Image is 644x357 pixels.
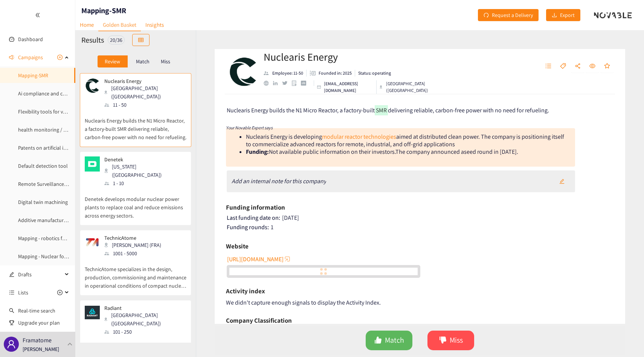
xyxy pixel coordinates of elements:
div: [DATE] [227,214,614,222]
h6: Activity index [226,285,265,297]
img: Snapshot of the company's website [85,305,100,320]
span: Lists [18,285,28,300]
span: [URL][DOMAIN_NAME] [227,254,284,264]
button: dislikeMiss [427,331,474,350]
p: Nuclearis Energy builds the N1 Micro Reactor, a factory-built SMR delivering reliable, carbon-fre... [85,109,186,141]
div: Widget de chat [606,321,644,357]
div: 11 - 50 [104,101,186,109]
h6: Funding information [226,202,285,213]
li: Founded in year [307,70,355,77]
a: Golden Basket [98,19,141,31]
p: TechnicAtome [104,235,161,241]
span: Last funding date on: [227,214,280,222]
span: Drafts [18,267,63,282]
span: like [374,336,382,345]
span: unordered-list [9,290,14,295]
h6: Company Classification [226,315,292,326]
img: Snapshot of the company's website [85,235,100,250]
h6: Website [226,241,249,252]
img: Company Logo [228,57,258,87]
a: twitter [282,81,291,85]
span: plus-circle [57,55,63,60]
p: Radiant [104,305,181,311]
span: unordered-list [545,63,551,70]
p: Employee: 11-50 [272,70,303,77]
span: star [604,63,610,70]
img: Snapshot of the company's website [85,78,100,93]
span: delivering reliable, carbon-free power with no need for refueling. [388,106,549,114]
iframe: Chat Widget [606,321,644,357]
p: Status: operating [358,70,391,77]
button: table [132,34,150,46]
button: share-alt [571,60,584,72]
span: share-alt [575,63,581,70]
button: tag [556,60,570,72]
a: website [264,81,273,86]
button: redoRequest a Delivery [478,9,539,21]
h2: Results [81,35,104,45]
span: double-left [35,12,40,18]
mark: SMR [375,105,388,115]
li: Not available public information on their investors.The company announced aseed round in [DATE]. [246,148,570,156]
a: Mapping-SMR [18,72,48,79]
span: eye [589,63,595,70]
div: [GEOGRAPHIC_DATA] ([GEOGRAPHIC_DATA]) [104,84,186,101]
span: plus-circle [57,290,63,295]
span: Export [560,11,575,19]
a: Additive manufacturing of multiayer PCBs [18,217,111,224]
span: sound [9,55,14,60]
div: 20 / 36 [108,35,125,44]
a: Default detection tool [18,162,68,169]
button: downloadExport [546,9,580,21]
i: Add an internal note for this company [232,177,326,185]
span: table [138,37,143,43]
a: google maps [292,80,301,86]
span: Funding rounds: [227,223,269,231]
a: Mapping - Nuclear for space [18,253,80,260]
h2: Nuclearis Energy [264,49,447,64]
div: [PERSON_NAME] (FRA) [104,241,166,249]
a: Flexibility tools for very low carbon grids and role of low carbon dispatchable electrical assets... [18,108,270,115]
b: Funding: [246,148,269,156]
a: Digital twin machining [18,199,68,205]
a: Mapping - robotics for nuclear industry [18,235,105,242]
p: [EMAIL_ADDRESS][DOMAIN_NAME] [324,80,373,94]
button: eye [586,60,599,72]
p: Miss [161,58,170,64]
li: Status [355,70,391,77]
button: unordered-list [542,60,555,72]
a: Dashboard [18,36,43,43]
button: likeMatch [366,331,412,350]
p: Founded in: 2025 [319,70,352,77]
span: Campaigns [18,50,43,65]
span: dislike [439,336,447,345]
a: linkedin [273,81,282,86]
div: [GEOGRAPHIC_DATA] ([GEOGRAPHIC_DATA]) [104,311,186,328]
i: Your Novable Expert says [226,125,273,130]
span: redo [484,12,489,18]
span: download [552,12,557,18]
a: Ai compliance and certification [18,90,87,97]
a: Home [75,19,98,31]
div: We didn't capture enough signals to display the Activity Index. [226,298,614,307]
span: Miss [450,334,463,346]
li: Nuclearis Energy is developing aimed at distributed clean power. The company is positioning itsel... [246,133,570,148]
a: Insights [141,19,168,31]
span: edit [559,179,565,185]
a: crunchbase [301,81,310,86]
div: [US_STATE] ([GEOGRAPHIC_DATA]) [104,162,186,179]
a: Patents on artificial intelligence in the Instrumentation & Control part of a Nuclear PowerPlant [18,144,229,151]
p: Review [105,58,120,64]
p: TechnicAtome specializes in the design, production, commissioning and maintenance in operational ... [85,257,186,290]
p: [PERSON_NAME] [23,345,59,353]
div: 1001 - 5000 [104,249,166,257]
button: edit [554,175,570,187]
span: Request a Delivery [492,11,533,19]
a: website [229,268,418,275]
div: 1 [227,224,614,231]
a: modular reactor technologies [322,133,396,141]
h1: Mapping-SMR [81,5,126,16]
p: Denetek develops modular nuclear power plants to replace coal and reduce emissions across energy ... [85,187,186,220]
p: Match [136,58,150,64]
div: [GEOGRAPHIC_DATA] ([GEOGRAPHIC_DATA]) [380,80,447,94]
